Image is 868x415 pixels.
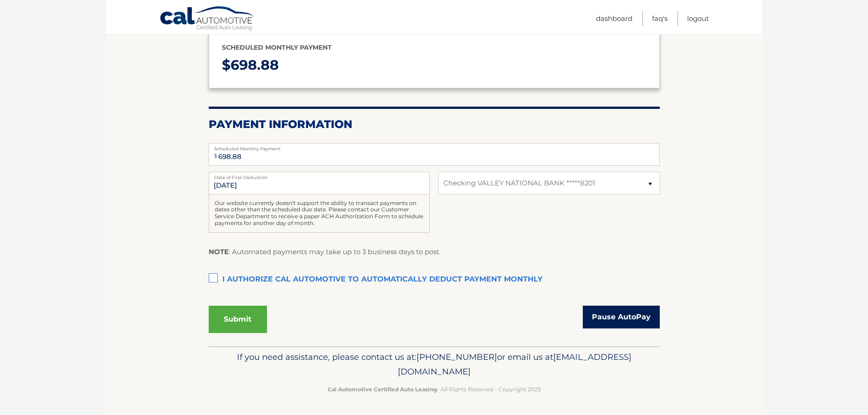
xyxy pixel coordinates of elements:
[416,352,497,362] span: [PHONE_NUMBER]
[328,386,437,393] strong: Cal Automotive Certified Auto Leasing
[209,246,441,258] p: : Automated payments may take up to 3 business days to post.
[209,143,660,166] input: Payment Amount
[583,306,660,328] a: Pause AutoPay
[209,172,430,179] label: Date of First Deduction
[209,247,229,256] strong: NOTE
[209,118,660,131] h2: Payment Information
[209,271,660,289] label: I authorize cal automotive to automatically deduct payment monthly
[209,143,660,150] label: Scheduled Monthly Payment
[596,11,632,26] a: Dashboard
[211,146,220,166] span: $
[652,11,668,26] a: FAQ's
[159,6,255,32] a: Cal Automotive
[687,11,709,26] a: Logout
[398,352,632,377] span: [EMAIL_ADDRESS][DOMAIN_NAME]
[231,56,279,73] span: 698.88
[215,384,654,394] p: - All Rights Reserved - Copyright 2025
[215,350,654,379] p: If you need assistance, please contact us at: or email us at
[209,195,430,233] div: Our website currently doesn't support the ability to transact payments on dates other than the sc...
[222,53,647,77] p: $
[209,306,267,333] button: Submit
[222,42,647,53] p: Scheduled monthly payment
[209,172,430,195] input: Payment Date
